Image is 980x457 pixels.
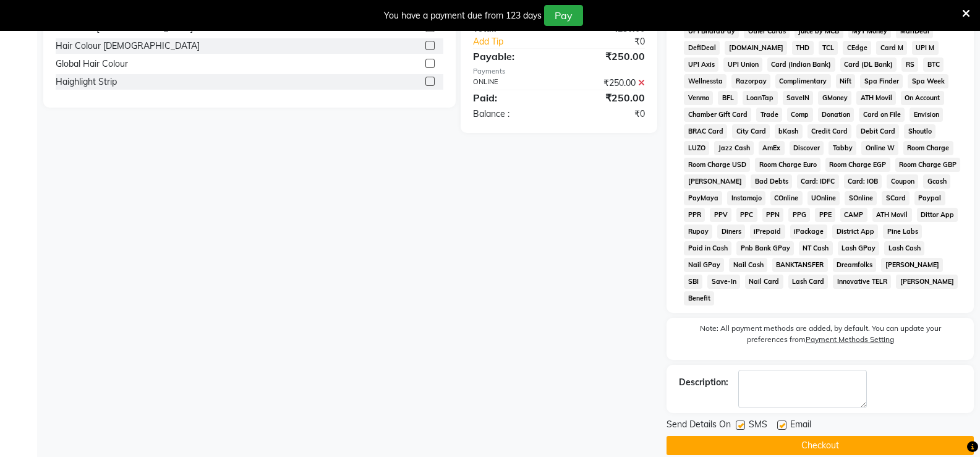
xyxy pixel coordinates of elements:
[836,74,856,88] span: Nift
[732,124,770,139] span: City Card
[679,323,961,350] label: Note: All payment methods are added, by default. You can update your preferences from
[744,24,790,38] span: Other Cards
[684,158,750,172] span: Room Charge USD
[833,275,891,289] span: Innovative TELR
[56,75,117,88] div: Haighlight Strip
[895,158,961,172] span: Room Charge GBP
[887,174,918,189] span: Coupon
[725,41,787,55] span: [DOMAIN_NAME]
[872,208,912,222] span: ATH Movil
[684,224,712,239] span: Rupay
[464,77,559,90] div: ONLINE
[559,77,654,90] div: ₹250.00
[767,58,835,72] span: Card (Indian Bank)
[684,24,739,38] span: UPI BharatPay
[56,40,200,53] div: Hair Colour [DEMOGRAPHIC_DATA]
[790,141,824,155] span: Discover
[731,74,770,88] span: Razorpay
[464,49,559,64] div: Payable:
[736,241,794,255] span: Pnb Bank GPay
[797,174,839,189] span: Card: IDFC
[684,124,727,139] span: BRAC Card
[876,41,907,55] span: Card M
[727,191,765,205] span: Instamojo
[707,275,740,289] span: Save-In
[749,418,767,434] span: SMS
[807,124,852,139] span: Credit Card
[684,191,722,205] span: PayMaya
[684,275,702,289] span: SBI
[912,41,939,55] span: UPI M
[923,174,950,189] span: Gcash
[910,108,943,122] span: Envision
[684,174,746,189] span: [PERSON_NAME]
[575,35,654,48] div: ₹0
[775,124,803,139] span: bKash
[745,275,783,289] span: Nail Card
[901,58,918,72] span: RS
[806,334,894,345] label: Payment Methods Setting
[684,291,714,305] span: Benefit
[856,91,896,105] span: ATH Movil
[684,91,713,105] span: Venmo
[667,418,731,434] span: Send Details On
[901,91,944,105] span: On Account
[464,90,559,105] div: Paid:
[717,224,745,239] span: Diners
[679,376,728,389] div: Description:
[544,5,583,26] button: Pay
[829,141,856,155] span: Tabby
[881,258,943,272] span: [PERSON_NAME]
[860,74,903,88] span: Spa Finder
[917,208,958,222] span: Dittor App
[775,74,831,88] span: Complimentary
[818,91,851,105] span: GMoney
[684,141,709,155] span: LUZO
[848,24,892,38] span: MyT Money
[710,208,731,222] span: PPV
[464,35,575,48] a: Add Tip
[896,275,958,289] span: [PERSON_NAME]
[750,224,785,239] span: iPrepaid
[859,108,905,122] span: Card on File
[755,158,820,172] span: Room Charge Euro
[473,66,645,77] div: Payments
[751,174,792,189] span: Bad Debts
[714,141,754,155] span: Jazz Cash
[743,91,778,105] span: LoanTap
[819,41,838,55] span: TCL
[756,108,782,122] span: Trade
[896,24,933,38] span: MariDeal
[840,58,897,72] span: Card (DL Bank)
[792,41,814,55] span: THD
[807,191,840,205] span: UOnline
[832,224,878,239] span: District App
[884,241,924,255] span: Lash Cash
[772,258,828,272] span: BANKTANSFER
[914,191,945,205] span: Paypal
[559,108,654,121] div: ₹0
[825,158,890,172] span: Room Charge EGP
[783,91,814,105] span: SaveIN
[723,58,762,72] span: UPI Union
[684,41,720,55] span: DefiDeal
[908,74,948,88] span: Spa Week
[684,108,751,122] span: Chamber Gift Card
[818,108,854,122] span: Donation
[795,24,843,38] span: Juice by MCB
[464,108,559,121] div: Balance :
[883,224,922,239] span: Pine Labs
[759,141,785,155] span: AmEx
[736,208,757,222] span: PPC
[729,258,767,272] span: Nail Cash
[882,191,910,205] span: SCard
[815,208,835,222] span: PPE
[790,418,811,434] span: Email
[856,124,899,139] span: Debit Card
[684,208,705,222] span: PPR
[844,174,882,189] span: Card: IOB
[861,141,898,155] span: Online W
[787,108,813,122] span: Comp
[684,258,724,272] span: Nail GPay
[684,74,726,88] span: Wellnessta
